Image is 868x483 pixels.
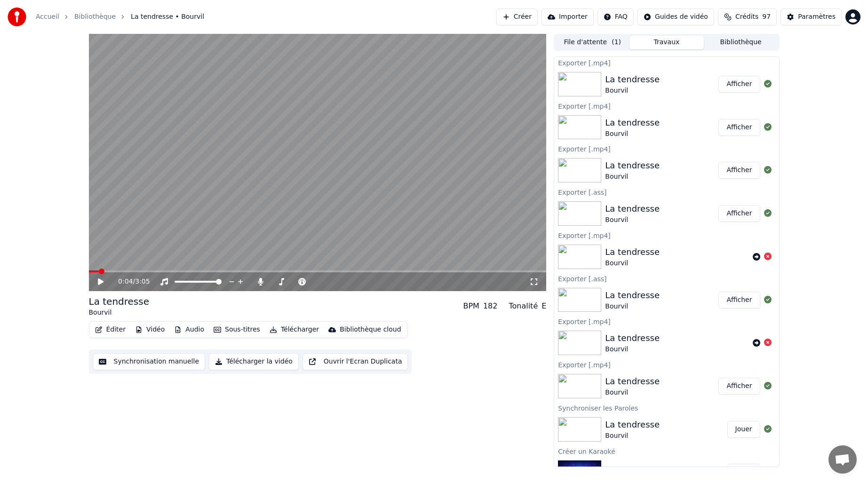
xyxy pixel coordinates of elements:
div: Bourvil [89,308,150,317]
div: Bourvil [605,388,660,397]
button: Afficher [718,119,760,136]
div: Bourvil [605,172,660,182]
button: Télécharger [266,323,323,336]
span: Crédits [735,12,758,22]
span: 3:05 [135,277,150,286]
div: La tendresse [605,332,660,345]
span: 0:04 [118,277,133,286]
button: Ouvrir l'Ecran Duplicata [303,353,408,370]
div: La tendresse [605,116,660,129]
div: Exporter [.mp4] [554,100,779,111]
div: La tendresse [605,245,660,259]
button: Bibliothèque [704,36,778,49]
button: Jouer [727,464,760,481]
span: ( 1 ) [612,38,621,47]
div: Exporter [.mp4] [554,57,779,68]
div: Bourvil [605,431,660,441]
button: Travaux [629,36,704,49]
div: 182 [483,301,498,312]
div: Bibliothèque cloud [340,325,401,334]
div: Créer un Karaoké [554,445,779,457]
button: Afficher [718,292,760,309]
div: Paramètres [798,12,836,22]
div: E [542,301,546,312]
div: / [118,277,141,286]
div: Bourvil [605,129,660,139]
div: La tendresse [605,159,660,172]
div: Bourvil [605,345,660,354]
button: Synchronisation manuelle [93,353,206,370]
div: Bourvil [605,215,660,225]
div: Exporter [.ass] [554,186,779,198]
div: La tendresse [605,289,660,302]
button: Éditer [91,323,129,336]
button: Importer [542,8,594,25]
div: Tonalité [509,301,538,312]
button: Sous-titres [210,323,264,336]
div: Bourvil [605,259,660,268]
button: FAQ [597,8,634,25]
div: Synchroniser les Paroles [554,402,779,413]
div: La tendresse [605,418,660,431]
a: Bibliothèque [74,12,116,22]
span: 97 [762,12,771,22]
a: Accueil [36,12,59,22]
div: Bourvil [605,302,660,311]
button: Vidéo [131,323,168,336]
button: Jouer [727,421,760,438]
button: Guides de vidéo [637,8,714,25]
button: Télécharger la vidéo [209,353,299,370]
div: Exporter [.ass] [554,273,779,284]
div: Exporter [.mp4] [554,230,779,241]
nav: breadcrumb [36,12,204,22]
div: Bourvil [605,86,660,95]
button: Créer [496,8,538,25]
button: Audio [170,323,208,336]
img: youka [8,8,26,26]
div: La tendresse [605,202,660,215]
div: La tendresse [89,295,150,308]
button: Paramètres [780,8,842,25]
div: Bourvil La tendresse [605,466,692,479]
div: Exporter [.mp4] [554,316,779,327]
div: La tendresse [605,73,660,86]
button: Afficher [718,162,760,179]
button: Afficher [718,378,760,395]
div: Exporter [.mp4] [554,143,779,154]
span: La tendresse • Bourvil [131,12,204,22]
button: File d'attente [555,36,629,49]
a: Ouvrir le chat [828,445,857,474]
div: BPM [463,301,479,312]
div: La tendresse [605,375,660,388]
button: Afficher [718,76,760,93]
button: Afficher [718,205,760,222]
button: Crédits97 [718,8,777,25]
div: Exporter [.mp4] [554,359,779,370]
